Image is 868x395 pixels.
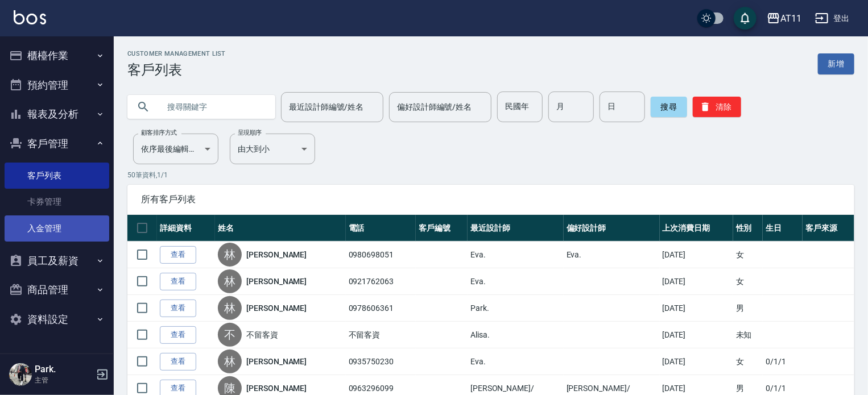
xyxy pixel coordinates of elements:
[660,242,733,268] td: [DATE]
[346,322,416,348] td: 不留客資
[5,70,109,100] button: 預約管理
[733,348,763,375] td: 女
[346,348,416,375] td: 0935750230
[246,302,307,314] a: [PERSON_NAME]
[218,269,242,293] div: 林
[230,134,315,164] div: 由大到小
[157,215,215,242] th: 詳細資料
[346,242,416,268] td: 0980698051
[127,50,226,57] h2: Customer Management List
[5,41,109,70] button: 櫃檯作業
[9,363,32,386] img: Person
[5,99,109,129] button: 報表及分析
[246,329,278,340] a: 不留客資
[733,322,763,348] td: 未知
[238,128,262,137] label: 呈現順序
[693,97,741,117] button: 清除
[5,305,109,334] button: 資料設定
[660,322,733,348] td: [DATE]
[468,268,564,295] td: Eva.
[5,275,109,305] button: 商品管理
[803,215,854,242] th: 客戶來源
[141,128,177,137] label: 顧客排序方式
[564,242,660,268] td: Eva.
[246,382,307,394] a: [PERSON_NAME]
[5,215,109,242] a: 入金管理
[5,246,109,276] button: 員工及薪資
[246,276,307,287] a: [PERSON_NAME]
[133,134,218,164] div: 依序最後編輯時間
[564,215,660,242] th: 偏好設計師
[346,215,416,242] th: 電話
[218,323,242,347] div: 不
[215,215,346,242] th: 姓名
[5,129,109,159] button: 客戶管理
[468,295,564,322] td: Park.
[159,92,266,122] input: 搜尋關鍵字
[651,97,687,117] button: 搜尋
[468,348,564,375] td: Eva.
[780,11,801,26] div: AT11
[160,326,196,344] a: 查看
[733,242,763,268] td: 女
[160,300,196,317] a: 查看
[818,53,854,74] a: 新增
[160,246,196,264] a: 查看
[733,268,763,295] td: 女
[160,353,196,371] a: 查看
[218,243,242,267] div: 林
[14,10,46,24] img: Logo
[733,295,763,322] td: 男
[246,356,307,367] a: [PERSON_NAME]
[734,7,757,30] button: save
[733,215,763,242] th: 性別
[5,163,109,189] a: 客戶列表
[160,273,196,290] a: 查看
[468,242,564,268] td: Eva.
[246,249,307,260] a: [PERSON_NAME]
[141,194,841,205] span: 所有客戶列表
[35,364,93,375] h5: Park.
[468,322,564,348] td: Alisa.
[416,215,468,242] th: 客戶編號
[346,295,416,322] td: 0978606361
[660,348,733,375] td: [DATE]
[218,296,242,320] div: 林
[763,215,803,242] th: 生日
[346,268,416,295] td: 0921762063
[127,62,226,78] h3: 客戶列表
[811,8,854,29] button: 登出
[762,7,806,30] button: AT11
[127,170,854,180] p: 50 筆資料, 1 / 1
[218,350,242,373] div: 林
[763,348,803,375] td: 0/1/1
[468,215,564,242] th: 最近設計師
[660,268,733,295] td: [DATE]
[660,215,733,242] th: 上次消費日期
[660,295,733,322] td: [DATE]
[35,375,93,385] p: 主管
[5,189,109,215] a: 卡券管理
